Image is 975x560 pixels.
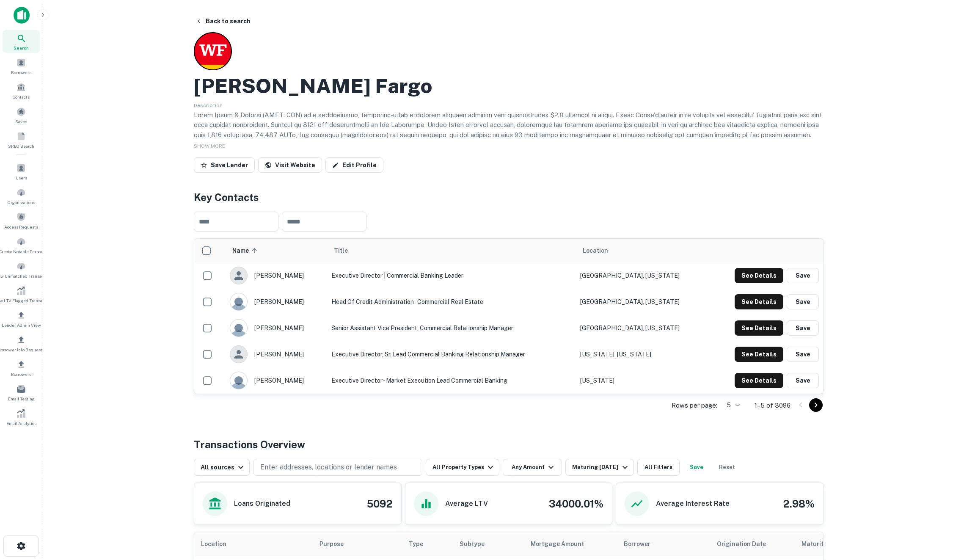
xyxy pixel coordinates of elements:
[327,315,576,341] td: Senior Assistant Vice President, Commercial Relationship Manager
[4,223,38,230] span: Access Requests
[735,347,783,362] button: See Details
[230,293,323,311] div: [PERSON_NAME]
[572,462,630,472] div: Maturing [DATE]
[319,539,355,549] span: Purpose
[787,373,819,388] button: Save
[194,74,432,98] h2: [PERSON_NAME] Fargo
[3,307,40,330] a: Lender Admin View
[933,492,975,533] iframe: Chat Widget
[617,532,710,556] th: Borrower
[192,14,254,29] button: Back to search
[503,459,562,476] button: Any Amount
[721,399,741,411] div: 5
[3,104,40,127] div: Saved
[549,496,603,511] h4: 34000.01%
[327,341,576,367] td: Executive Director, Sr. Lead Commercial Banking Relationship Manager
[3,356,40,379] a: Borrowers
[445,499,488,509] h6: Average LTV
[672,400,717,411] p: Rows per page:
[194,157,255,173] button: Save Lender
[576,239,709,262] th: Location
[565,459,633,476] button: Maturing [DATE]
[8,199,35,206] span: Organizations
[735,373,783,388] button: See Details
[230,267,323,284] div: [PERSON_NAME]
[230,372,247,389] img: 9c8pery4andzj6ohjkjp54ma2
[14,7,30,24] img: capitalize-icon.png
[15,118,28,125] span: Saved
[576,367,709,394] td: [US_STATE]
[453,532,524,556] th: Subtype
[226,239,327,262] th: Name
[3,30,40,53] a: Search
[3,79,40,102] a: Contacts
[576,262,709,289] td: [GEOGRAPHIC_DATA], [US_STATE]
[710,532,795,556] th: Origination Date
[8,395,35,402] span: Email Testing
[230,372,323,389] div: [PERSON_NAME]
[809,398,823,412] button: Go to next page
[3,406,40,428] a: Email Analytics
[3,283,40,306] a: Review LTV Flagged Transactions
[683,459,710,476] button: Save your search to get updates of matches that match your search criteria.
[13,94,30,100] span: Contacts
[3,128,40,151] a: SREO Search
[327,262,576,289] td: Executive Director | Commercial Banking Leader
[11,371,31,378] span: Borrowers
[327,239,576,262] th: Title
[656,499,730,509] h6: Average Interest Rate
[194,532,313,556] th: Location
[194,190,824,205] h4: Key Contacts
[194,110,824,180] p: Lorem Ipsum & Dolorsi (AMET: CON) ad e seddoeiusmo, temporinc-utlab etdolorem aliquaen adminim ve...
[783,496,815,511] h4: 2.98%
[16,174,27,181] span: Users
[3,381,40,404] div: Email Testing
[260,462,397,472] p: Enter addresses, locations or lender names
[201,462,246,472] div: All sources
[2,322,41,328] span: Lender Admin View
[3,185,40,207] a: Organizations
[232,246,260,256] span: Name
[194,239,823,394] div: scrollable content
[11,69,31,76] span: Borrowers
[253,459,422,476] button: Enter addresses, locations or lender names
[230,319,323,337] div: [PERSON_NAME]
[3,55,40,77] div: Borrowers
[735,268,783,283] button: See Details
[735,320,783,336] button: See Details
[801,539,842,549] h6: Maturity Date
[637,459,680,476] button: All Filters
[194,459,250,476] button: All sources
[787,268,819,283] button: Save
[3,332,40,355] a: Borrower Info Requests
[3,160,40,183] a: Users
[402,532,453,556] th: Type
[624,539,650,549] span: Borrower
[531,539,595,549] span: Mortgage Amount
[409,539,423,549] span: Type
[524,532,617,556] th: Mortgage Amount
[735,294,783,309] button: See Details
[230,320,247,337] img: 9c8pery4andzj6ohjkjp54ma2
[3,209,40,232] a: Access Requests
[3,234,40,257] div: Create Notable Person
[755,400,790,411] p: 1–5 of 3096
[801,539,851,549] div: Maturity dates displayed may be estimated. Please contact the lender for the most accurate maturi...
[334,246,359,256] span: Title
[194,143,225,149] span: SHOW MORE
[787,294,819,309] button: Save
[367,496,393,511] h4: 5092
[801,539,862,549] span: Maturity dates displayed may be estimated. Please contact the lender for the most accurate maturi...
